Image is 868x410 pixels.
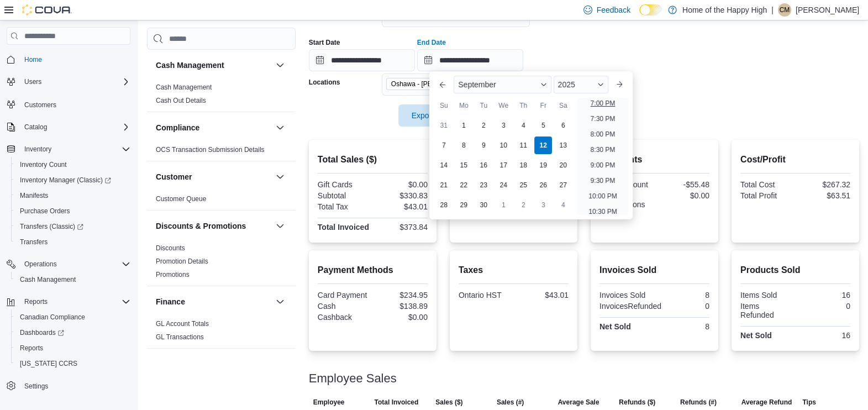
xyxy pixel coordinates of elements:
div: Button. Open the year selector. 2025 is currently selected. [554,76,608,93]
span: Home [20,52,130,66]
strong: Net Sold [599,322,631,331]
div: day-22 [455,176,472,194]
span: Average Sale [558,398,599,407]
span: Total Invoiced [374,398,418,407]
div: day-28 [435,196,453,214]
div: day-24 [495,176,512,194]
div: day-25 [514,176,532,194]
button: Discounts & Promotions [273,219,287,233]
h2: Invoices Sold [599,264,709,277]
span: September [458,80,496,89]
a: Home [20,53,46,66]
div: day-4 [554,196,572,214]
div: $373.84 [375,223,428,232]
a: Discounts [156,244,185,252]
div: $63.51 [797,191,850,200]
div: day-12 [534,136,552,154]
span: Catalog [24,123,47,132]
div: day-2 [514,196,532,214]
label: Start Date [309,38,340,47]
span: Operations [24,260,57,269]
span: Employee [313,398,345,407]
a: Reports [15,341,48,355]
span: Cash Management [156,83,212,92]
div: day-7 [435,136,453,154]
div: $43.01 [515,291,569,299]
span: 2025 [558,80,575,89]
span: Settings [20,379,130,393]
h3: Finance [156,296,185,307]
div: We [495,97,512,114]
div: day-16 [475,156,492,174]
div: 0 [797,302,850,311]
li: 7:00 PM [586,97,620,110]
button: Compliance [156,122,271,133]
span: Users [20,75,130,88]
h3: Employee Sales [309,372,397,385]
span: Inventory [24,145,51,154]
a: Cash Management [156,83,212,91]
div: Ontario HST [459,291,512,299]
a: GL Transactions [156,333,204,341]
span: CM [780,3,790,17]
span: Manifests [20,191,48,200]
div: $0.00 [375,313,428,322]
div: Subtotal [318,191,371,200]
li: 8:30 PM [586,143,620,156]
div: Cash Management [147,81,296,112]
div: InvoicesRefunded [599,302,661,311]
span: Manifests [15,189,130,202]
span: Operations [20,257,130,271]
div: day-11 [514,136,532,154]
span: Promotions [156,270,190,279]
a: Promotions [156,271,190,278]
div: $330.83 [375,191,428,200]
button: Reports [2,294,135,309]
div: Gift Cards [318,180,371,189]
label: End Date [417,38,446,47]
div: $234.95 [375,291,428,299]
span: Transfers (Classic) [15,220,130,233]
div: day-21 [435,176,453,194]
div: day-29 [455,196,472,214]
span: Customers [24,101,56,109]
button: Catalog [20,120,51,134]
div: Items Refunded [740,302,793,319]
a: Customers [20,98,61,112]
h3: Discounts & Promotions [156,220,246,232]
div: day-4 [514,117,532,134]
div: Cash [318,302,371,311]
div: day-1 [495,196,512,214]
div: Discounts & Promotions [147,241,296,286]
div: Total Cost [740,180,793,189]
a: Transfers [15,235,52,249]
span: GL Transactions [156,333,204,341]
div: $43.01 [375,202,428,211]
label: Locations [309,78,340,87]
div: 8 [656,322,709,331]
div: day-20 [554,156,572,174]
p: | [771,3,774,17]
div: day-13 [554,136,572,154]
div: day-18 [514,156,532,174]
button: Settings [2,378,135,394]
div: Mo [455,97,472,114]
button: Reports [20,295,52,308]
a: Promotion Details [156,257,208,265]
span: [US_STATE] CCRS [20,359,77,368]
div: 8 [656,291,709,299]
span: Home [24,55,42,64]
button: Inventory Count [11,157,135,172]
div: day-19 [534,156,552,174]
span: Reports [20,344,43,353]
span: Customers [20,97,130,111]
span: OCS Transaction Submission Details [156,145,265,154]
button: Home [2,51,135,67]
div: day-9 [475,136,492,154]
div: Customer [147,192,296,210]
button: [US_STATE] CCRS [11,356,135,371]
a: Transfers (Classic) [15,220,88,233]
button: Previous Month [434,76,451,93]
div: Items Sold [740,291,793,299]
a: Cash Out Details [156,97,206,104]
